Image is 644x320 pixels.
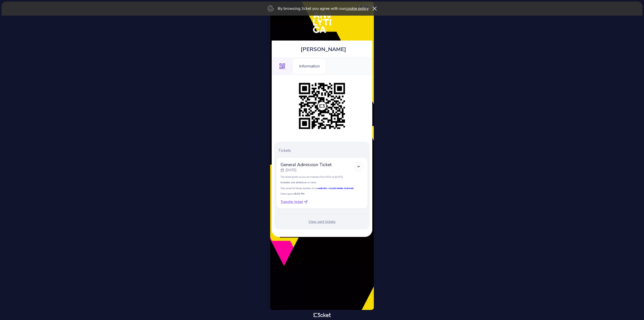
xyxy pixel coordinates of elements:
p: Doors open at [280,192,364,195]
span: Transfer ticket [280,199,303,204]
img: Analytica Fest 2025 - Sep 6th [306,7,338,38]
strong: Includes one drink [280,181,302,184]
p: Tickets [278,148,368,153]
div: Information [293,58,326,74]
span: General Admission Ticket [280,162,332,168]
div: View sent tickets [276,219,368,224]
a: website [318,187,327,190]
span: [PERSON_NAME] [301,46,346,53]
a: social media channels [329,187,354,190]
a: cookie policy [345,6,369,11]
p: [DATE] [286,168,296,173]
strong: 8:00 PM [295,192,304,195]
p: This ticket grants access to Analytica Fest 2025, on [DATE]. [280,175,364,179]
p: Stay tuned for lineup updates on our or . [280,187,364,190]
strong: website [318,187,327,190]
img: 55a9d7173cc2457dad193aacf5a5b256.png [296,80,348,132]
p: (beer or cider). [280,181,364,184]
a: Information [293,63,326,68]
p: By browsing 3cket you agree with our [278,6,369,11]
